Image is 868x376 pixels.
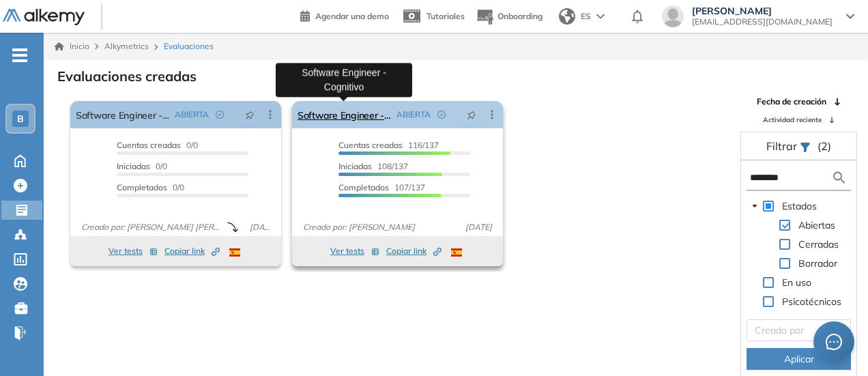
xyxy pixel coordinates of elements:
[784,351,814,366] span: Aplicar
[476,2,542,31] button: Onboarding
[396,109,431,121] span: ABIERTA
[426,11,465,21] span: Tutoriales
[117,140,198,150] span: 0/0
[57,68,197,85] h3: Evaluaciones creadas
[244,221,276,233] span: [DATE]
[779,274,814,291] span: En uso
[766,139,800,153] span: Filtrar
[298,101,391,128] a: Software Engineer - Cognitivo
[245,109,255,120] span: pushpin
[338,182,389,192] span: Completados
[338,140,439,150] span: 116/137
[692,5,833,16] span: [PERSON_NAME]
[779,198,820,214] span: Estados
[763,115,822,125] span: Actividad reciente
[17,113,24,124] span: B
[298,221,420,233] span: Creado por: [PERSON_NAME]
[338,161,372,171] span: Iniciadas
[338,161,408,171] span: 108/137
[757,96,826,108] span: Fecha de creación
[330,243,379,259] button: Ver tests
[818,138,831,154] span: (2)
[216,111,224,119] span: check-circle
[76,101,169,128] a: Software Engineer - Desafío Técnico
[117,140,181,150] span: Cuentas creadas
[782,295,841,308] span: Psicotécnicos
[559,8,575,25] img: world
[300,7,389,23] a: Agendar una demo
[437,111,446,119] span: check-circle
[117,182,184,192] span: 0/0
[3,9,85,26] img: Logo
[826,334,842,350] span: message
[798,257,837,270] span: Borrador
[596,14,605,19] img: arrow
[581,10,591,23] span: ES
[460,221,497,233] span: [DATE]
[55,40,89,53] a: Inicio
[338,140,403,150] span: Cuentas creadas
[467,109,476,120] span: pushpin
[798,219,835,231] span: Abiertas
[497,11,542,21] span: Onboarding
[692,16,833,27] span: [EMAIL_ADDRESS][DOMAIN_NAME]
[796,236,841,252] span: Cerradas
[76,221,227,233] span: Creado por: [PERSON_NAME] [PERSON_NAME]
[164,243,220,259] button: Copiar link
[796,217,838,233] span: Abiertas
[457,104,487,126] button: pushpin
[117,161,167,171] span: 0/0
[747,348,851,370] button: Aplicar
[315,11,389,21] span: Agendar una demo
[386,245,442,257] span: Copiar link
[798,238,839,250] span: Cerradas
[117,161,150,171] span: Iniciadas
[782,276,811,289] span: En uso
[235,104,265,126] button: pushpin
[164,245,220,257] span: Copiar link
[782,200,817,212] span: Estados
[229,248,240,257] img: ESP
[276,63,412,97] div: Software Engineer - Cognitivo
[751,203,758,209] span: caret-down
[796,255,840,272] span: Borrador
[451,248,462,257] img: ESP
[386,243,442,259] button: Copiar link
[175,109,209,121] span: ABIERTA
[831,169,848,186] img: search icon
[779,293,844,310] span: Psicotécnicos
[117,182,167,192] span: Completados
[164,40,214,53] span: Evaluaciones
[338,182,425,192] span: 107/137
[104,41,149,51] span: Alkymetrics
[108,243,158,259] button: Ver tests
[12,54,27,57] i: -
